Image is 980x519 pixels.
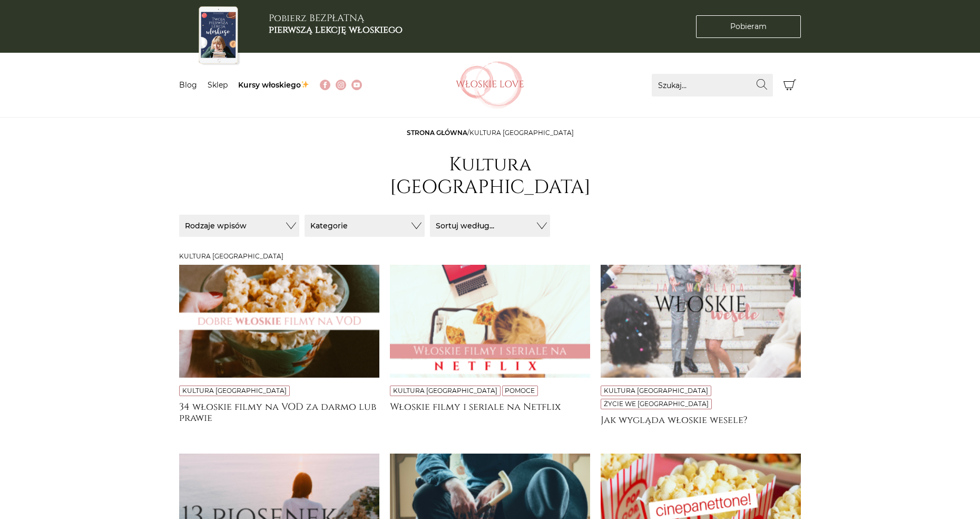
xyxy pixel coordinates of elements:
img: ✨ [301,81,309,88]
a: Kultura [GEOGRAPHIC_DATA] [182,387,287,395]
a: Życie we [GEOGRAPHIC_DATA] [604,400,709,408]
h3: Pobierz BEZPŁATNĄ [269,13,403,35]
a: Jak wygląda włoskie wesele? [601,415,801,436]
span: Pobieram [730,21,767,32]
a: Pobieram [696,15,801,38]
a: Pomoce [505,387,535,395]
a: Kultura [GEOGRAPHIC_DATA] [604,387,708,395]
input: Szukaj... [652,74,773,97]
a: Kursy włoskiego [238,80,309,90]
h1: Kultura [GEOGRAPHIC_DATA] [385,153,595,199]
button: Rodzaje wpisów [179,215,299,237]
h3: Kultura [GEOGRAPHIC_DATA] [179,253,801,260]
a: Kultura [GEOGRAPHIC_DATA] [393,387,497,395]
a: Włoskie filmy i seriale na Netflix [390,401,590,422]
button: Kategorie [305,215,425,237]
a: Sklep [208,80,228,90]
span: / [407,129,574,137]
img: Włoskielove [456,61,524,109]
button: Sortuj według... [430,215,550,237]
a: Strona główna [407,129,467,137]
b: pierwszą lekcję włoskiego [269,23,403,36]
span: Kultura [GEOGRAPHIC_DATA] [469,129,574,137]
a: 34 włoskie filmy na VOD za darmo lub prawie [179,401,379,422]
a: Blog [179,80,197,90]
button: Koszyk [778,74,801,97]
